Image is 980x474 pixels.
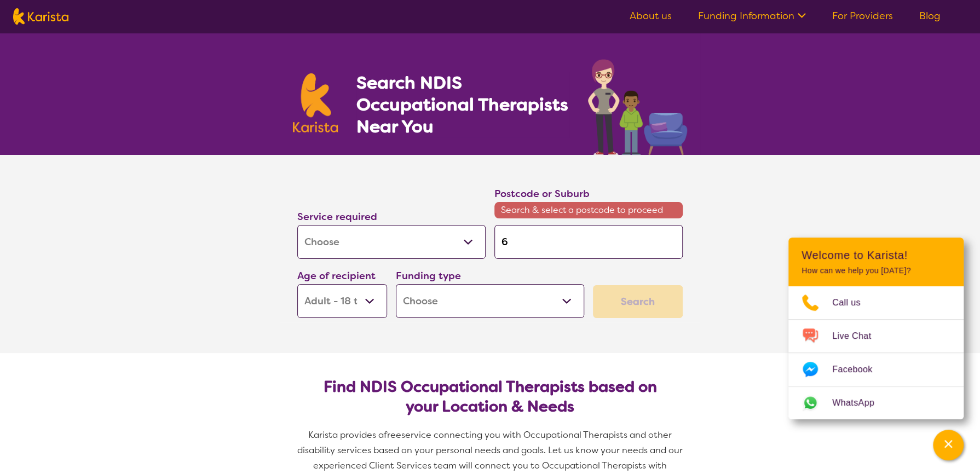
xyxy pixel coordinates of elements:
span: Call us [832,294,874,311]
button: Channel Menu [933,430,964,460]
span: Karista provides a [308,429,384,441]
img: Karista logo [293,73,338,132]
img: occupational-therapy [588,59,687,155]
p: How can we help you [DATE]? [802,266,950,275]
label: Postcode or Suburb [494,187,590,200]
div: Channel Menu [788,238,964,419]
label: Age of recipient [297,269,376,282]
label: Funding type [396,269,461,282]
span: Facebook [832,361,885,378]
a: Web link opens in a new tab. [788,386,964,419]
h1: Search NDIS Occupational Therapists Near You [356,72,569,137]
span: free [384,429,401,441]
label: Service required [297,210,377,223]
a: Blog [919,9,941,22]
h2: Welcome to Karista! [802,248,950,262]
a: Funding Information [698,9,806,22]
a: About us [630,9,672,22]
span: Search & select a postcode to proceed [494,202,683,218]
h2: Find NDIS Occupational Therapists based on your Location & Needs [306,377,674,417]
a: For Providers [832,9,893,22]
ul: Choose channel [788,286,964,419]
img: Karista logo [13,8,68,25]
span: Live Chat [832,328,884,344]
span: WhatsApp [832,395,887,411]
input: Type [494,225,683,259]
